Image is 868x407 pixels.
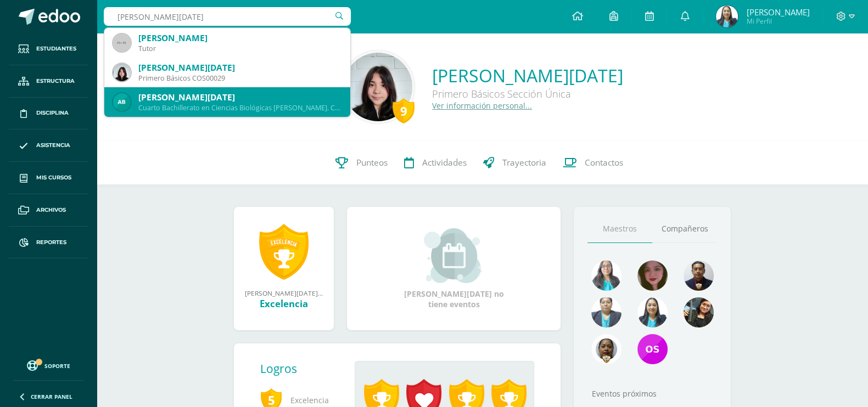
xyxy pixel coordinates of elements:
a: Compañeros [652,215,717,243]
img: b001779d543e675c23e9fd04d2892b1d.png [344,53,412,121]
img: 73802ff053b96be4d416064cb46eb66b.png [684,297,714,327]
img: 39d12c75fc7c08c1d8db18f8fb38dc3f.png [591,334,621,364]
img: dc7d38de1d5b52360c8bb618cee5abea.png [716,5,738,27]
span: Mis cursos [36,173,71,182]
img: 345e1eacb3c58cc3bd2a5ece63b51f5d.png [113,93,131,111]
img: 45x45 [113,34,131,52]
div: Eventos próximos [587,388,717,399]
img: 6feca0e4b445fec6a7380f1531de80f0.png [637,334,668,364]
a: Punteos [327,141,396,185]
div: [PERSON_NAME][DATE] [138,92,341,103]
div: [PERSON_NAME] [138,32,341,44]
span: Contactos [585,157,623,168]
div: Tutor [138,44,341,53]
div: Cuarto Bachillerato en Ciencias Biológicas [PERSON_NAME]. CCLL en Ciencias Biológicas COS0202579 [138,103,341,112]
a: Estudiantes [9,33,88,65]
span: Disciplina [36,109,69,117]
img: 69a7de1b99af4bf0f1fe13b1623cff4d.png [113,64,131,81]
div: Primero Básicos Sección Única [432,87,623,100]
img: event_small.png [424,228,484,283]
span: Actividades [422,157,467,168]
span: Asistencia [36,141,70,150]
div: [PERSON_NAME][DATE] [138,62,341,74]
img: 2891959e365288a244d4dc450b4f3706.png [591,297,621,327]
a: Maestros [587,215,652,243]
div: Excelencia [245,297,323,310]
span: Punteos [356,157,388,168]
span: Mi Perfil [746,16,809,26]
a: Reportes [9,227,88,259]
div: 9 [393,98,415,123]
input: Busca un usuario... [104,7,351,26]
span: Estructura [36,77,75,86]
span: Trayectoria [502,157,546,168]
span: [PERSON_NAME] [746,7,809,18]
a: Asistencia [9,129,88,162]
a: Ver información personal... [432,100,532,111]
span: Estudiantes [36,44,76,53]
a: Trayectoria [475,141,555,185]
div: Logros [260,361,346,376]
a: Actividades [396,141,475,185]
span: Soporte [44,362,70,370]
a: [PERSON_NAME][DATE] [432,64,623,87]
div: [PERSON_NAME][DATE] no tiene eventos [399,228,509,309]
div: Primero Básicos COS00029 [138,74,341,83]
span: Cerrar panel [31,393,72,400]
span: Reportes [36,238,66,247]
a: Archivos [9,194,88,227]
img: 9fe0fd17307f8b952d7b109f04598178.png [637,297,668,327]
a: Soporte [13,358,83,372]
div: [PERSON_NAME][DATE] obtuvo [245,289,323,297]
a: Mis cursos [9,162,88,194]
a: Estructura [9,65,88,98]
img: 76e40354e9c498dffe855eee51dfc475.png [684,261,714,291]
a: Contactos [555,141,631,185]
img: ce48fdecffa589a24be67930df168508.png [591,261,621,291]
span: Archivos [36,206,66,214]
img: 775caf7197dc2b63b976a94a710c5fee.png [637,261,668,291]
a: Disciplina [9,98,88,130]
